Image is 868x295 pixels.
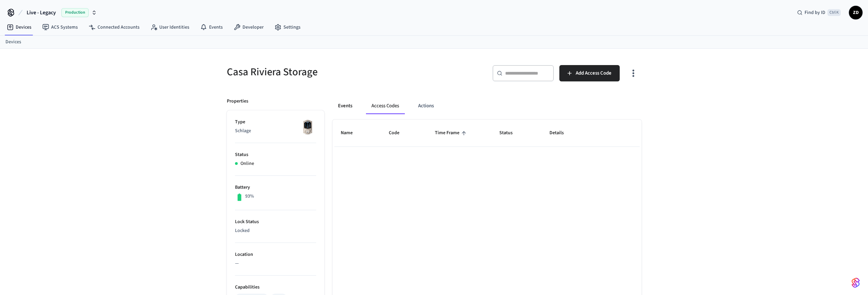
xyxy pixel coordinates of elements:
span: Time Frame [435,128,468,138]
a: Connected Accounts [83,21,145,33]
a: Devices [5,38,21,46]
span: Production [61,8,89,17]
button: Events [333,98,358,114]
a: Events [195,21,228,33]
span: Add Access Code [576,69,612,78]
button: Add Access Code [559,65,620,81]
h5: Casa Riviera Storage [227,65,430,79]
span: Find by ID [805,9,825,16]
p: Battery [235,184,316,191]
span: ZD [850,6,862,19]
p: Type [235,119,316,126]
p: Properties [227,98,248,105]
img: SeamLogoGradient.69752ec5.svg [852,277,860,288]
p: 93% [245,193,254,200]
span: Code [389,128,408,138]
button: Access Codes [366,98,404,114]
p: Locked [235,227,316,234]
a: Devices [1,21,37,33]
p: Schlage [235,127,316,135]
a: Settings [269,21,306,33]
a: Developer [228,21,269,33]
p: Location [235,251,316,258]
span: Live - Legacy [27,9,56,17]
table: sticky table [333,120,642,147]
p: Lock Status [235,218,316,226]
span: Ctrl K [827,9,841,16]
div: Find by IDCtrl K [792,6,846,19]
span: Status [499,128,521,138]
div: ant example [333,98,642,114]
p: — [235,260,316,267]
a: User Identities [145,21,195,33]
a: ACS Systems [37,21,83,33]
p: Online [240,160,254,167]
button: Actions [413,98,439,114]
p: Status [235,151,316,158]
span: Details [549,128,573,138]
span: Name [341,128,362,138]
p: Capabilities [235,284,316,291]
img: Schlage Sense Smart Deadbolt with Camelot Trim, Front [299,119,316,136]
button: ZD [849,6,863,19]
